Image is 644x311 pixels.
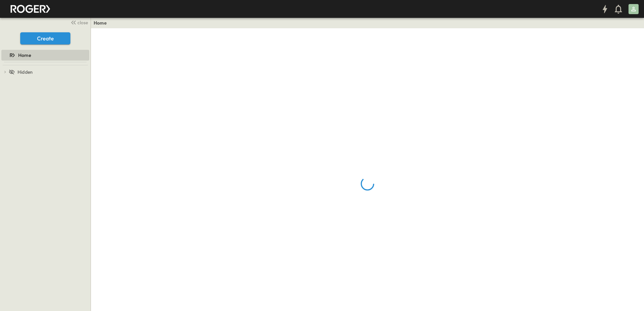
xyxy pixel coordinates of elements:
[18,52,31,59] span: Home
[1,50,88,60] a: Home
[94,20,107,26] a: Home
[77,19,88,26] span: close
[20,32,70,44] button: Create
[68,18,89,27] button: close
[18,69,33,75] span: Hidden
[94,20,111,26] nav: breadcrumbs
